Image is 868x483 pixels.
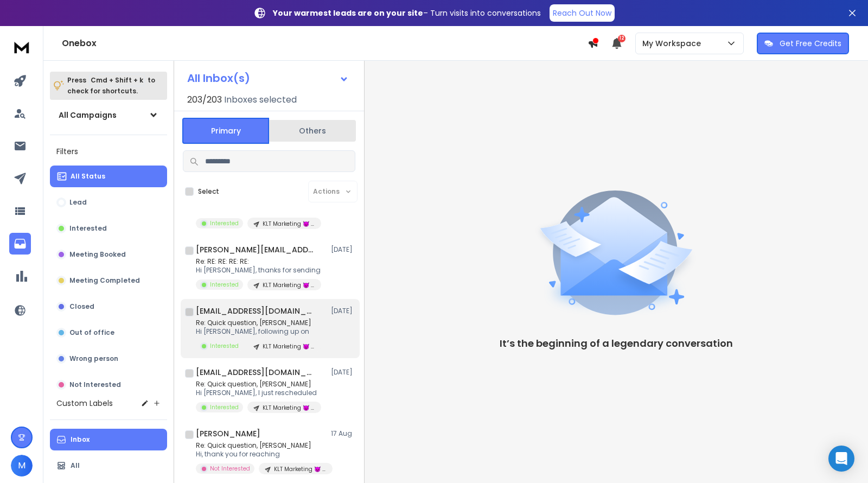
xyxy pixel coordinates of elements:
[331,368,355,377] p: [DATE]
[618,35,626,42] span: 12
[50,429,167,450] button: Inbox
[500,336,733,351] p: It’s the beginning of a legendary conversation
[269,119,356,143] button: Others
[71,172,105,181] p: All Status
[210,465,250,473] p: Not Interested
[274,465,326,473] p: KLT Marketing 😈 | campaign 2 real data 150825
[224,93,297,106] h3: Inboxes selected
[263,404,315,412] p: KLT Marketing 😈 | campaign 130825
[50,348,167,370] button: Wrong person
[69,224,107,233] p: Interested
[550,4,615,22] a: Reach Out Now
[196,244,315,255] h1: [PERSON_NAME][EMAIL_ADDRESS][DOMAIN_NAME]
[50,322,167,344] button: Out of office
[196,441,326,450] p: Re: Quick question, [PERSON_NAME]
[182,118,269,144] button: Primary
[69,380,121,389] p: Not Interested
[69,250,126,259] p: Meeting Booked
[196,380,321,389] p: Re: Quick question, [PERSON_NAME]
[553,8,611,18] p: Reach Out Now
[50,218,167,239] button: Interested
[210,403,239,411] p: Interested
[196,450,326,459] p: Hi, thank you for reaching
[331,245,355,254] p: [DATE]
[210,281,239,289] p: Interested
[210,342,239,350] p: Interested
[69,302,94,311] p: Closed
[50,166,167,187] button: All Status
[50,192,167,213] button: Lead
[69,354,118,363] p: Wrong person
[89,74,145,86] span: Cmd + Shift + k
[11,455,33,476] button: M
[69,276,140,285] p: Meeting Completed
[196,389,321,397] p: Hi [PERSON_NAME], I just rescheduled
[50,104,167,126] button: All Campaigns
[11,37,33,57] img: logo
[273,8,423,18] strong: Your warmest leads are on your site
[196,266,321,275] p: Hi [PERSON_NAME], thanks for sending
[196,319,321,327] p: Re: Quick question, [PERSON_NAME]
[50,144,167,159] h3: Filters
[210,219,239,227] p: Interested
[62,37,588,50] h1: Onebox
[780,38,841,49] p: Get Free Credits
[71,461,80,470] p: All
[198,187,219,196] label: Select
[273,8,541,18] p: – Turn visits into conversations
[50,244,167,265] button: Meeting Booked
[196,257,321,266] p: Re: RE: RE: RE: RE:
[187,73,250,84] h1: All Inbox(s)
[196,327,321,336] p: Hi [PERSON_NAME], following up on
[50,270,167,291] button: Meeting Completed
[69,198,87,207] p: Lead
[50,374,167,396] button: Not Interested
[828,446,854,472] div: Open Intercom Messenger
[50,455,167,476] button: All
[263,281,315,289] p: KLT Marketing 😈 | campaign 130825
[196,306,315,316] h1: [EMAIL_ADDRESS][DOMAIN_NAME]
[642,38,705,49] p: My Workspace
[71,435,90,444] p: Inbox
[263,220,315,228] p: KLT Marketing 😈 | campaign 2 real data 150825
[196,428,260,439] h1: [PERSON_NAME]
[331,307,355,315] p: [DATE]
[67,75,155,97] p: Press to check for shortcuts.
[178,67,358,89] button: All Inbox(s)
[331,429,355,438] p: 17 Aug
[187,93,222,106] span: 203 / 203
[196,367,315,378] h1: [EMAIL_ADDRESS][DOMAIN_NAME]
[50,296,167,317] button: Closed
[59,110,117,120] h1: All Campaigns
[757,33,849,54] button: Get Free Credits
[263,342,315,351] p: KLT Marketing 😈 | campaign 130825
[56,398,113,409] h3: Custom Labels
[69,328,114,337] p: Out of office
